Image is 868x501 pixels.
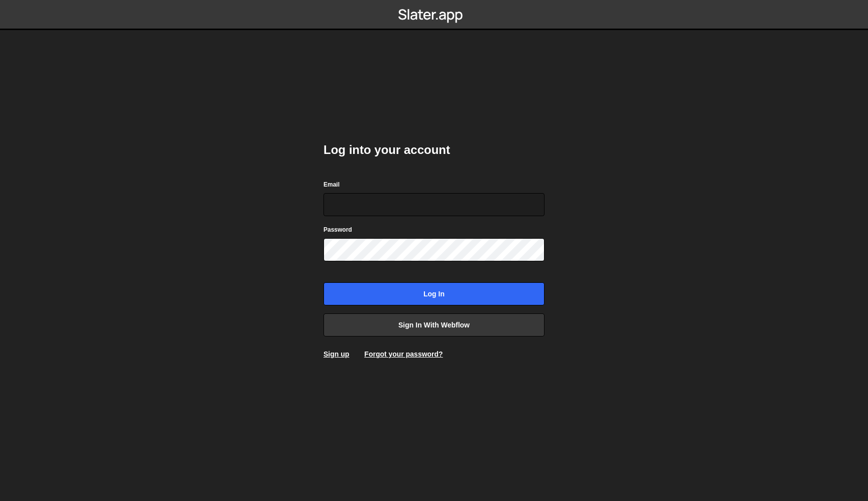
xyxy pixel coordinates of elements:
[323,350,349,358] a: Sign up
[323,282,545,305] input: Log in
[323,180,340,190] label: Email
[323,313,545,337] a: Sign in with Webflow
[364,350,443,358] a: Forgot your password?
[323,142,545,158] h2: Log into your account
[323,225,352,235] label: Password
